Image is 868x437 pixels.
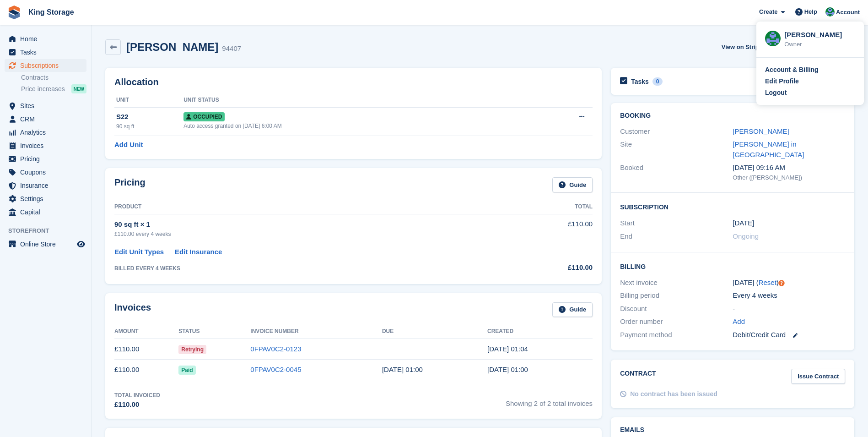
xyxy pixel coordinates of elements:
h2: Booking [620,112,845,120]
h2: Tasks [631,77,649,86]
div: £110.00 [503,262,593,273]
span: Settings [20,192,75,205]
th: Status [178,324,250,339]
a: menu [5,166,86,179]
div: 94407 [222,44,241,54]
span: Invoices [20,139,75,152]
a: menu [5,192,86,205]
span: Showing 2 of 2 total invoices [506,391,593,410]
a: menu [5,59,86,72]
th: Created [487,324,593,339]
a: Edit Profile [765,76,855,86]
div: [DATE] ( ) [733,278,845,288]
div: Order number [620,317,733,327]
div: Discount [620,304,733,314]
div: Owner [784,40,855,49]
div: Next invoice [620,278,733,288]
time: 2025-07-19 00:00:00 UTC [733,218,754,229]
div: Every 4 weeks [733,290,845,301]
a: King Storage [25,5,78,20]
a: Account & Billing [765,65,855,75]
a: 0FPAV0C2-0045 [250,366,301,373]
div: [DATE] 09:16 AM [733,163,845,173]
div: Debit/Credit Card [733,330,845,340]
a: menu [5,113,86,126]
a: menu [5,153,86,165]
h2: Allocation [114,77,593,87]
span: Online Store [20,238,75,251]
th: Invoice Number [250,324,382,339]
span: Retrying [178,345,206,354]
span: Ongoing [733,232,759,240]
a: Price increases NEW [21,84,86,94]
span: Sites [20,99,75,112]
a: menu [5,238,86,251]
a: Add [733,317,745,327]
a: Contracts [21,73,86,82]
span: Analytics [20,126,75,139]
a: [PERSON_NAME] in [GEOGRAPHIC_DATA] [733,140,804,158]
th: Unit [114,93,183,108]
h2: Subscription [620,202,845,211]
div: Account & Billing [765,65,819,75]
th: Amount [114,324,178,339]
span: Paid [178,366,195,375]
div: Booked [620,163,733,182]
div: Total Invoiced [114,391,160,399]
a: menu [5,179,86,192]
a: [PERSON_NAME] [733,127,789,135]
div: Auto access granted on [DATE] 6:00 AM [183,122,526,130]
img: stora-icon-8386f47178a22dfd0bd8f6a31ec36ba5ce8667c1dd55bd0f319d3a0aa187defe.svg [7,5,21,19]
span: Storefront [8,226,91,235]
div: Payment method [620,330,733,340]
a: Add Unit [114,140,143,150]
h2: Billing [620,262,845,271]
span: Pricing [20,153,75,165]
span: Subscriptions [20,59,75,72]
a: menu [5,46,86,59]
td: £110.00 [114,339,178,360]
a: View on Stripe [718,39,773,55]
span: Coupons [20,166,75,179]
a: menu [5,139,86,152]
span: Account [836,8,860,17]
a: 0FPAV0C2-0123 [250,345,301,353]
div: Edit Profile [765,76,799,86]
a: Reset [759,279,776,286]
div: 90 sq ft [116,122,183,131]
h2: Invoices [114,302,151,317]
th: Total [503,200,593,214]
div: Customer [620,126,733,137]
h2: Pricing [114,177,146,192]
h2: Emails [620,426,845,434]
div: Start [620,218,733,229]
div: S22 [116,112,183,122]
span: Create [759,7,777,16]
div: End [620,231,733,242]
a: Issue Contract [791,369,845,384]
div: - [733,304,845,314]
a: menu [5,206,86,218]
h2: Contract [620,369,656,384]
span: Price increases [21,85,65,93]
img: John King [825,7,835,16]
a: menu [5,99,86,112]
span: Capital [20,206,75,218]
h2: [PERSON_NAME] [126,41,218,53]
div: NEW [71,84,86,93]
div: Other ([PERSON_NAME]) [733,173,845,182]
div: BILLED EVERY 4 WEEKS [114,264,503,273]
span: Insurance [20,179,75,192]
div: £110.00 [114,399,160,410]
a: Edit Insurance [175,247,222,257]
a: Edit Unit Types [114,247,164,257]
div: 90 sq ft × 1 [114,219,503,230]
a: menu [5,33,86,45]
div: Billing period [620,290,733,301]
a: Preview store [75,239,86,250]
time: 2025-07-19 00:00:03 UTC [487,366,528,373]
div: No contract has been issued [630,389,717,399]
span: Tasks [20,46,75,59]
time: 2025-08-16 00:04:10 UTC [487,345,528,353]
time: 2025-07-20 00:00:00 UTC [382,366,423,373]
